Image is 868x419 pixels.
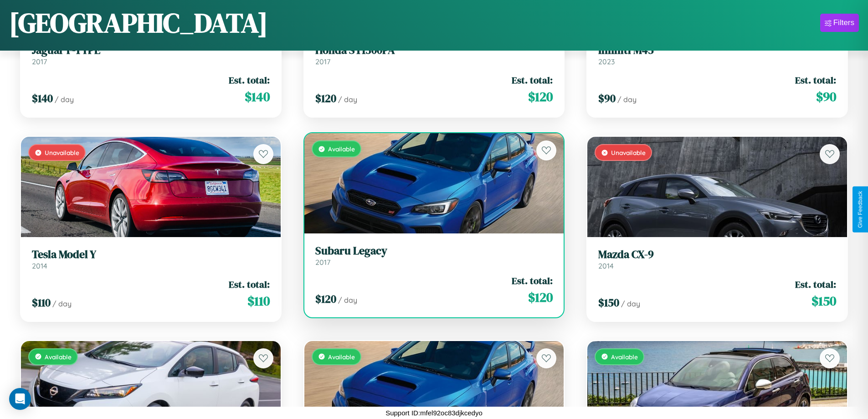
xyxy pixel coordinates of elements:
div: Filters [833,18,854,27]
span: $ 120 [315,91,336,106]
h3: Honda ST1300PA [315,44,553,57]
span: $ 150 [812,292,836,310]
span: Unavailable [45,149,79,156]
span: 2023 [598,57,615,66]
h3: Infiniti M45 [598,44,836,57]
span: Est. total: [795,73,836,87]
span: / day [617,95,637,104]
h3: Subaru Legacy [315,244,553,258]
span: / day [338,295,357,305]
span: Est. total: [795,278,836,291]
p: Support ID: mfel92oc83djkcedyo [385,407,483,419]
span: $ 90 [598,91,616,106]
h3: Mazda CX-9 [598,248,836,261]
span: 2017 [315,258,330,267]
span: Available [328,145,355,153]
h3: Jaguar F-TYPE [32,44,270,57]
span: Est. total: [229,278,270,291]
span: Est. total: [512,73,553,87]
span: Est. total: [512,274,553,287]
span: Available [45,353,72,361]
span: $ 110 [32,295,51,310]
span: / day [621,299,640,308]
span: Available [328,353,355,361]
a: Mazda CX-92014 [598,248,836,270]
span: $ 140 [32,91,53,106]
span: Available [611,353,638,361]
div: Give Feedback [857,191,863,228]
span: 2014 [32,261,47,270]
a: Subaru Legacy2017 [315,244,553,267]
span: / day [52,299,72,308]
span: $ 150 [598,295,619,310]
span: $ 110 [247,292,270,310]
span: Unavailable [611,149,646,156]
span: $ 120 [528,88,553,106]
span: / day [55,95,74,104]
span: 2014 [598,261,614,270]
span: 2017 [315,57,330,66]
a: Tesla Model Y2014 [32,248,270,270]
span: $ 90 [816,88,836,106]
span: / day [338,95,357,104]
span: $ 120 [528,288,553,306]
span: $ 120 [315,291,336,306]
span: $ 140 [245,88,270,106]
a: Infiniti M452023 [598,44,836,66]
h1: [GEOGRAPHIC_DATA] [9,4,268,41]
div: Open Intercom Messenger [9,388,31,410]
a: Honda ST1300PA2017 [315,44,553,66]
span: 2017 [32,57,47,66]
button: Filters [820,14,859,32]
a: Jaguar F-TYPE2017 [32,44,270,66]
h3: Tesla Model Y [32,248,270,261]
span: Est. total: [229,73,270,87]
